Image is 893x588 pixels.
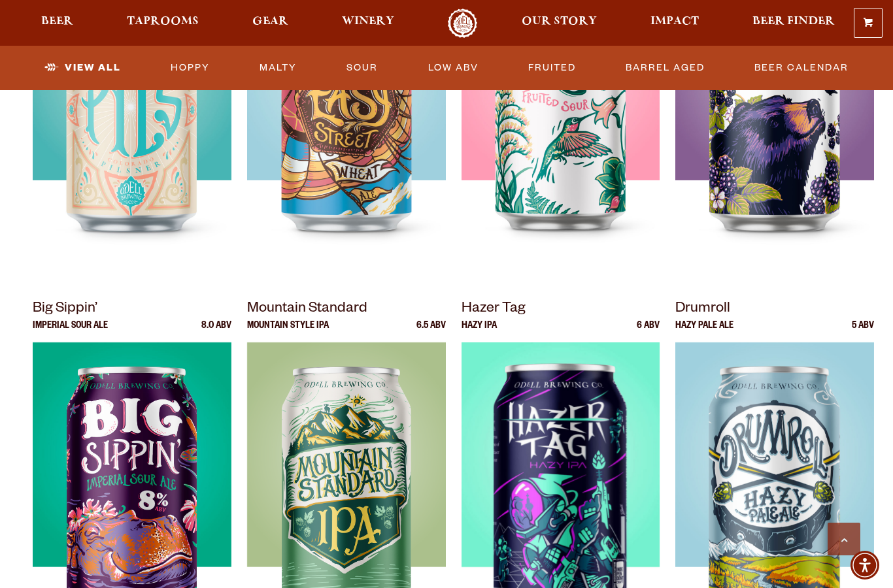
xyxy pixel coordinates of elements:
[252,16,288,27] span: Gear
[749,53,854,83] a: Beer Calendar
[828,523,860,555] a: Scroll to top
[41,16,73,27] span: Beer
[522,16,597,27] span: Our Story
[254,53,302,83] a: Malty
[423,53,484,83] a: Low ABV
[33,321,108,342] p: Imperial Sour Ale
[462,298,660,321] p: Hazer Tag
[165,53,215,83] a: Hoppy
[342,16,394,27] span: Winery
[201,321,231,342] p: 8.0 ABV
[744,8,843,38] a: Beer Finder
[341,53,383,83] a: Sour
[620,53,710,83] a: Barrel Aged
[852,321,874,342] p: 5 ABV
[675,298,874,321] p: Drumroll
[333,8,403,38] a: Winery
[523,53,581,83] a: Fruited
[438,8,487,38] a: Odell Home
[416,321,446,342] p: 6.5 ABV
[247,321,329,342] p: Mountain Style IPA
[118,8,207,38] a: Taprooms
[642,8,707,38] a: Impact
[33,298,231,321] p: Big Sippin’
[33,8,82,38] a: Beer
[851,551,879,580] div: Accessibility Menu
[513,8,605,38] a: Our Story
[462,321,497,342] p: Hazy IPA
[637,321,660,342] p: 6 ABV
[752,16,835,27] span: Beer Finder
[675,321,733,342] p: Hazy Pale Ale
[39,53,126,83] a: View All
[247,298,446,321] p: Mountain Standard
[127,16,199,27] span: Taprooms
[244,8,297,38] a: Gear
[650,16,699,27] span: Impact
